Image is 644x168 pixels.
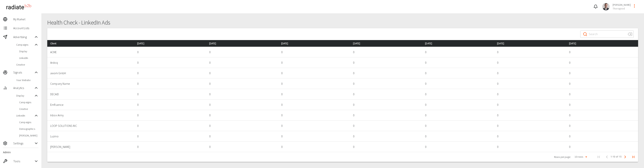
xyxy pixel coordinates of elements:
span: 1-10 of 15 [611,155,621,159]
p: 0 [209,71,275,75]
span: [DATE] [137,41,150,46]
p: 0 [281,145,347,149]
p: 0 [497,81,563,86]
span: Display [19,49,38,53]
p: 0 [569,124,635,128]
div: [DATE] [209,41,275,46]
p: 0 [497,50,563,54]
p: 0 [281,113,347,117]
button: Next Page [621,153,629,161]
span: Signals [13,70,34,75]
p: 0 [137,92,203,96]
span: Your Website [16,78,38,82]
p: 0 [569,50,635,54]
p: 0 [569,102,635,107]
p: 0 [497,113,563,117]
span: LinkedIn [19,56,38,60]
span: Demographics [19,127,38,131]
span: [DATE] [353,41,366,46]
p: 0 [281,60,347,65]
p: 0 [569,60,635,65]
p: awork GmbH [50,71,131,75]
div: [DATE] [353,41,419,46]
p: 0 [209,102,275,107]
span: Campaigns [16,43,34,47]
p: 0 [281,92,347,96]
p: 0 [497,102,563,107]
div: [DATE] [137,41,203,46]
p: 0 [209,145,275,149]
p: 0 [425,113,491,117]
p: 0 [569,145,635,149]
p: 0 [353,60,419,65]
p: Luzmo [50,134,131,138]
p: 0 [137,124,203,128]
span: Creative [16,63,38,66]
span: [DATE] [425,41,438,46]
p: Inbox Army [50,113,131,117]
p: 0 [425,102,491,107]
p: 0 [497,92,563,96]
p: 0 [209,124,275,128]
p: Emfluence [50,102,131,107]
p: 0 [569,113,635,117]
div: [DATE] [281,41,347,46]
p: ACME [50,50,131,54]
p: 0 [425,92,491,96]
p: 0 [353,102,419,107]
span: Previous Page [603,153,611,161]
span: Client [50,41,62,46]
p: 0 [569,81,635,86]
p: 0 [425,81,491,86]
p: 0 [497,134,563,138]
span: Campaigns [19,120,38,124]
p: DECAID [50,92,131,96]
span: [DATE] [209,41,222,46]
p: 0 [137,145,203,149]
button: Last Page [629,152,638,161]
p: 0 [425,71,491,75]
p: [PERSON_NAME] [50,145,131,149]
p: 0 [353,71,419,75]
span: [PERSON_NAME] [19,134,38,137]
span: Thorogood [613,7,631,10]
p: 0 [497,71,563,75]
div: [DATE] [569,41,635,46]
p: 0 [281,81,347,86]
p: 0 [209,81,275,86]
p: 0 [281,50,347,54]
p: 0 [353,81,419,86]
span: [DATE] [281,41,294,46]
span: My Market [13,17,38,21]
p: Rows per page: [554,155,571,159]
svg: Search [583,32,587,36]
span: First Page [594,152,603,161]
h1: Health Check - LinkedIn Ads [47,19,638,26]
div: 10 rows [574,155,584,159]
p: Company Name [50,81,131,86]
button: profile-menu [631,2,638,10]
p: 0 [209,113,275,117]
p: 0 [353,92,419,96]
p: 0 [137,60,203,65]
p: 0 [281,71,347,75]
p: 0 [425,50,491,54]
p: 0 [353,145,419,149]
div: 10 rows [572,154,588,160]
p: 0 [137,81,203,86]
p: 0 [137,71,203,75]
span: Creative [19,107,38,111]
p: 0 [569,134,635,138]
p: 0 [137,102,203,107]
span: Analytics [13,86,34,90]
p: 0 [209,134,275,138]
span: [PERSON_NAME] [613,3,631,7]
p: 0 [281,124,347,128]
span: Account Lists [13,26,38,30]
p: LOOP SOLUTIONS INC [50,124,131,128]
p: 0 [353,124,419,128]
span: Settings [13,141,34,145]
p: 0 [209,92,275,96]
